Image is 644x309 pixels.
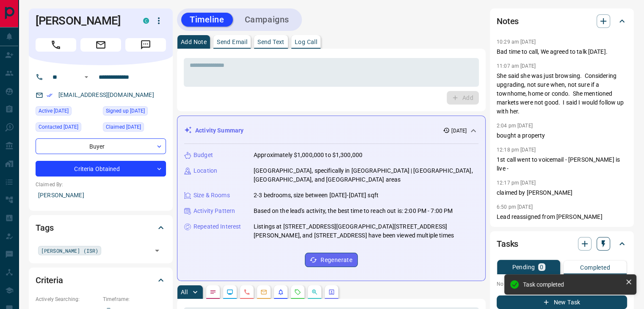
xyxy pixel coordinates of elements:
[210,289,216,295] svg: Notes
[184,123,478,138] div: Activity Summary[DATE]
[497,234,627,254] div: Tasks
[36,14,130,28] h1: [PERSON_NAME]
[277,289,284,295] svg: Listing Alerts
[36,188,166,202] p: [PERSON_NAME]
[36,122,99,134] div: Fri Jul 25 2025
[39,107,69,115] span: Active [DATE]
[193,151,213,160] p: Budget
[540,264,543,270] p: 0
[497,63,536,69] p: 11:07 am [DATE]
[125,38,166,52] span: Message
[195,126,243,135] p: Activity Summary
[294,289,301,295] svg: Requests
[497,237,518,251] h2: Tasks
[36,38,76,52] span: Call
[103,106,166,118] div: Mon May 08 2017
[36,218,166,238] div: Tags
[497,204,533,210] p: 6:50 pm [DATE]
[305,253,358,267] button: Regenerate
[103,295,166,303] p: Timeframe:
[254,191,379,200] p: 2-3 bedrooms, size between [DATE]-[DATE] sqft
[311,289,318,295] svg: Opportunities
[497,72,627,116] p: She said she was just browsing. Considering upgrading, not sure when, not sure if a townhome, hom...
[106,107,145,115] span: Signed up [DATE]
[47,92,53,98] svg: Email Verified
[36,106,99,118] div: Fri Aug 01 2025
[260,289,267,295] svg: Emails
[497,295,627,309] button: New Task
[497,155,627,173] p: 1st call went to voicemail - [PERSON_NAME] is live -
[497,39,536,45] p: 10:29 am [DATE]
[236,13,298,27] button: Campaigns
[36,273,63,287] h2: Criteria
[497,147,536,153] p: 12:18 pm [DATE]
[257,39,285,45] p: Send Text
[36,270,166,290] div: Criteria
[254,207,453,215] p: Based on the lead's activity, the best time to reach out is: 2:00 PM - 7:00 PM
[181,39,207,45] p: Add Note
[193,222,241,231] p: Repeated Interest
[254,151,362,160] p: Approximately $1,000,000 to $1,300,000
[80,38,121,52] span: Email
[497,131,627,140] p: bought a property
[193,207,235,215] p: Activity Pattern
[328,289,335,295] svg: Agent Actions
[36,181,166,188] p: Claimed By:
[181,13,233,27] button: Timeline
[39,123,78,131] span: Contacted [DATE]
[36,221,53,235] h2: Tags
[193,191,230,200] p: Size & Rooms
[512,264,535,270] p: Pending
[227,289,233,295] svg: Lead Browsing Activity
[497,14,519,28] h2: Notes
[254,222,478,240] p: Listings at [STREET_ADDRESS][GEOGRAPHIC_DATA][STREET_ADDRESS][PERSON_NAME], and [STREET_ADDRESS] ...
[254,166,478,184] p: [GEOGRAPHIC_DATA], specifically in [GEOGRAPHIC_DATA] | [GEOGRAPHIC_DATA], [GEOGRAPHIC_DATA], and ...
[81,72,91,82] button: Open
[497,212,627,221] p: Lead reassigned from [PERSON_NAME]
[36,138,166,154] div: Buyer
[106,123,141,131] span: Claimed [DATE]
[181,289,188,295] p: All
[243,289,250,295] svg: Calls
[497,123,533,129] p: 2:04 pm [DATE]
[451,127,467,135] p: [DATE]
[523,281,622,288] div: Task completed
[217,39,247,45] p: Send Email
[36,161,166,177] div: Criteria Obtained
[497,180,536,186] p: 12:17 pm [DATE]
[36,295,99,303] p: Actively Searching:
[497,47,627,56] p: Bad time to call, We agreed to talk [DATE].
[103,122,166,134] div: Fri Mar 25 2022
[41,246,98,255] span: [PERSON_NAME] (ISR)
[295,39,317,45] p: Log Call
[580,265,610,270] p: Completed
[497,278,627,290] p: No pending tasks
[151,245,163,257] button: Open
[497,188,627,197] p: claimed by [PERSON_NAME]
[58,91,154,98] a: [EMAIL_ADDRESS][DOMAIN_NAME]
[143,18,149,24] div: condos.ca
[497,11,627,31] div: Notes
[193,166,217,175] p: Location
